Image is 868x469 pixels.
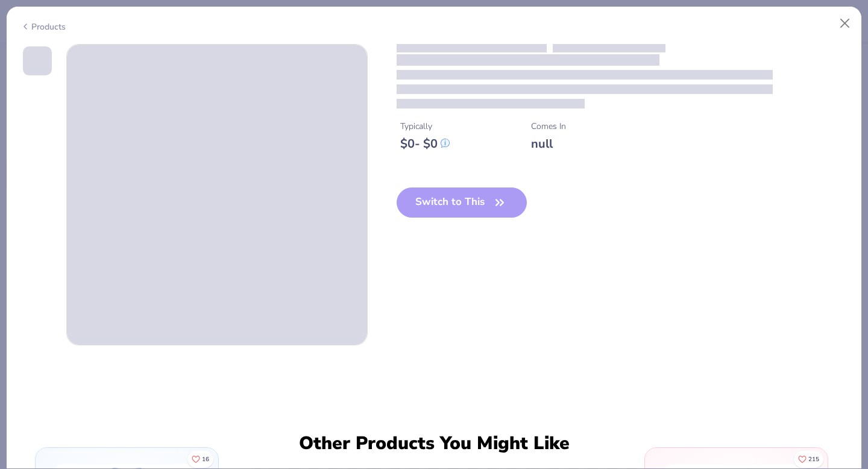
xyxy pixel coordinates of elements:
[400,136,450,151] div: $ 0 - $ 0
[400,120,450,133] div: Typically
[834,12,857,35] button: Close
[202,456,209,462] span: 16
[794,451,823,468] button: Like
[531,136,566,151] div: null
[531,120,566,133] div: Comes In
[808,456,819,462] span: 215
[20,20,66,33] div: Products
[291,433,577,455] div: Other Products You Might Like
[187,451,213,468] button: Like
